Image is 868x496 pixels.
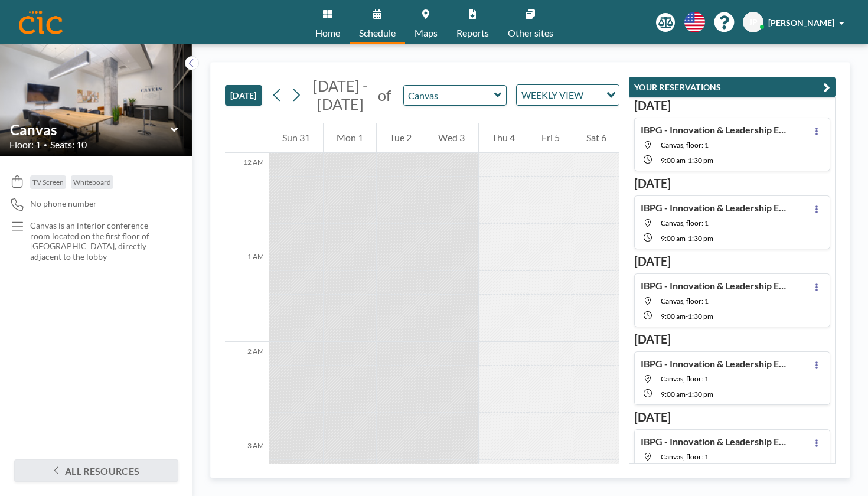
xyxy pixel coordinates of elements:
[686,156,688,165] span: -
[573,123,619,153] div: Sat 6
[688,312,713,321] span: 1:30 PM
[359,28,396,38] span: Schedule
[641,436,788,448] h4: IBPG - Innovation & Leadership Experience in [GEOGRAPHIC_DATA]
[14,459,178,482] button: All resources
[519,87,586,103] span: WEEKLY VIEW
[629,77,836,97] button: YOUR RESERVATIONS
[749,17,758,28] span: JP
[661,390,686,399] span: 9:00 AM
[641,358,788,370] h4: IBPG - Innovation & Leadership Experience in [GEOGRAPHIC_DATA]
[686,312,688,321] span: -
[768,18,834,28] span: [PERSON_NAME]
[686,390,688,399] span: -
[377,123,425,153] div: Tue 2
[225,247,269,342] div: 1 AM
[225,85,262,106] button: [DATE]
[456,28,489,38] span: Reports
[315,28,340,38] span: Home
[688,390,713,399] span: 1:30 PM
[634,332,830,347] h3: [DATE]
[641,202,788,214] h4: IBPG - Innovation & Leadership Experience in [GEOGRAPHIC_DATA]
[225,153,269,247] div: 12 AM
[73,178,111,187] span: Whiteboard
[425,123,478,153] div: Wed 3
[19,11,63,34] img: organization-logo
[634,98,830,113] h3: [DATE]
[324,123,376,153] div: Mon 1
[50,139,87,151] span: Seats: 10
[528,123,573,153] div: Fri 5
[634,176,830,191] h3: [DATE]
[688,234,713,243] span: 1:30 PM
[313,77,368,113] span: [DATE] - [DATE]
[661,141,709,149] span: Canvas, floor: 1
[661,296,709,305] span: Canvas, floor: 1
[32,178,64,187] span: TV Screen
[661,374,709,383] span: Canvas, floor: 1
[30,220,169,262] p: Canvas is an interior conference room located on the first floor of [GEOGRAPHIC_DATA], directly a...
[587,87,599,103] input: Search for option
[661,218,709,227] span: Canvas, floor: 1
[30,198,97,209] span: No phone number
[269,123,323,153] div: Sun 31
[9,139,41,151] span: Floor: 1
[661,234,686,243] span: 9:00 AM
[661,312,686,321] span: 9:00 AM
[661,452,709,461] span: Canvas, floor: 1
[479,123,528,153] div: Thu 4
[641,124,788,136] h4: IBPG - Innovation & Leadership Experience in [GEOGRAPHIC_DATA]
[415,28,438,38] span: Maps
[225,342,269,436] div: 2 AM
[634,410,830,425] h3: [DATE]
[661,156,686,165] span: 9:00 AM
[688,156,713,165] span: 1:30 PM
[44,141,47,149] span: •
[686,234,688,243] span: -
[10,121,171,138] input: Canvas
[641,280,788,292] h4: IBPG - Innovation & Leadership Experience in [GEOGRAPHIC_DATA]
[404,86,494,105] input: Canvas
[517,85,619,105] div: Search for option
[634,254,830,269] h3: [DATE]
[508,28,553,38] span: Other sites
[378,86,391,105] span: of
